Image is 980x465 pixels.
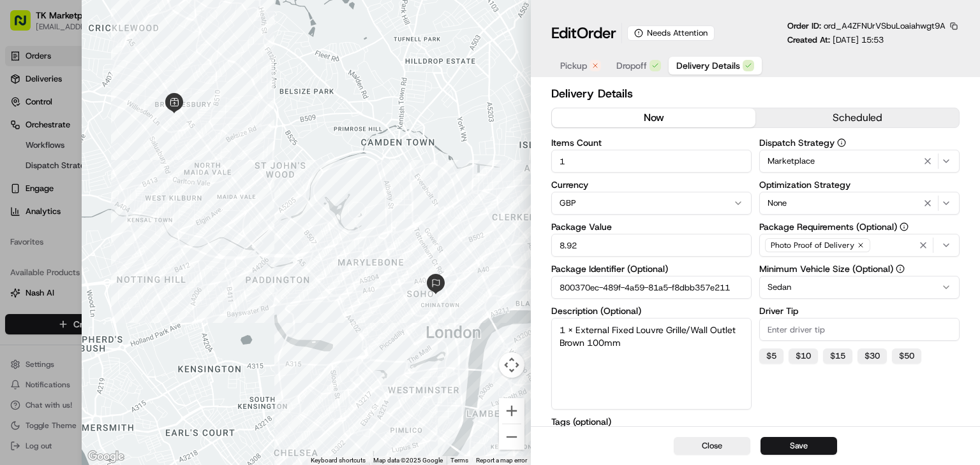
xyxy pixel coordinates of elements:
[121,284,205,297] span: API Documentation
[311,456,366,465] button: Keyboard shortcuts
[551,417,752,426] label: Tags (optional)
[759,264,960,273] label: Minimum Vehicle Size (Optional)
[8,279,103,302] a: 📗Knowledge Base
[13,285,23,296] div: 📗
[551,23,616,43] h1: Edit
[106,197,110,207] span: •
[33,82,230,95] input: Got a question? Start typing here...
[13,12,38,38] img: Nash
[551,306,752,315] label: Description (Optional)
[577,23,616,43] span: Order
[106,231,110,241] span: •
[13,121,36,144] img: 1736555255976-a54dd68f-1ca7-489b-9aae-adbdc363a1c4
[103,279,210,302] a: 💻API Documentation
[499,352,524,378] button: Map camera controls
[759,138,960,147] label: Dispatch Strategy
[27,121,50,144] img: 1753817452368-0c19585d-7be3-40d9-9a41-2dc781b3d1eb
[627,25,715,41] div: Needs Attention
[476,457,527,464] a: Report a map error
[759,234,960,257] button: Photo Proof of Delivery
[837,138,846,147] button: Dispatch Strategy
[787,20,946,32] p: Order ID:
[40,231,103,241] span: [PERSON_NAME]
[674,437,750,455] button: Close
[551,264,752,273] label: Package Identifier (Optional)
[560,59,587,72] span: Pickup
[759,318,960,341] input: Enter driver tip
[217,125,232,140] button: Start new chat
[551,180,752,189] label: Currency
[499,398,524,424] button: Zoom in
[552,108,755,127] button: now
[759,180,960,189] label: Optimization Strategy
[900,222,909,231] button: Package Requirements (Optional)
[896,264,905,273] button: Minimum Vehicle Size (Optional)
[857,348,887,364] button: $30
[761,437,837,455] button: Save
[551,318,752,410] textarea: 1 x External Fixed Louvre Grille/Wall Outlet Brown 100mm
[551,138,752,147] label: Items Count
[759,192,960,215] button: None
[892,348,921,364] button: $50
[787,34,884,46] p: Created At:
[108,285,118,296] div: 💻
[616,59,647,72] span: Dropoff
[759,150,960,173] button: Marketplace
[768,155,815,167] span: Marketplace
[824,20,946,31] span: ord_A4ZFNUrVSbuLoaiahwgt9A
[759,222,960,231] label: Package Requirements (Optional)
[26,232,36,242] img: 1736555255976-a54dd68f-1ca7-489b-9aae-adbdc363a1c4
[768,197,787,209] span: None
[759,306,960,315] label: Driver Tip
[13,219,33,240] img: Grace Nketiah
[57,121,209,134] div: Start new chat
[13,185,33,205] img: Josh Dodd
[499,424,524,450] button: Zoom out
[551,276,752,299] input: Enter package identifier
[85,448,127,465] img: Google
[90,315,154,325] a: Powered byPylon
[551,85,960,103] h2: Delivery Details
[127,315,154,325] span: Pylon
[13,165,85,175] div: Past conversations
[26,284,98,297] span: Knowledge Base
[789,348,818,364] button: $10
[113,197,139,207] span: [DATE]
[57,134,175,144] div: We're available if you need us!
[13,50,232,71] p: Welcome 👋
[823,348,852,364] button: $15
[755,108,959,127] button: scheduled
[551,222,752,231] label: Package Value
[759,348,783,364] button: $5
[450,457,468,464] a: Terms (opens in new tab)
[551,150,752,173] input: Enter items count
[85,448,127,465] a: Open this area in Google Maps (opens a new window)
[833,34,884,45] span: [DATE] 15:53
[676,59,740,72] span: Delivery Details
[373,457,443,464] span: Map data ©2025 Google
[198,162,232,178] button: See all
[771,240,854,250] span: Photo Proof of Delivery
[113,231,139,241] span: [DATE]
[40,197,103,207] span: [PERSON_NAME]
[551,234,752,257] input: Enter package value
